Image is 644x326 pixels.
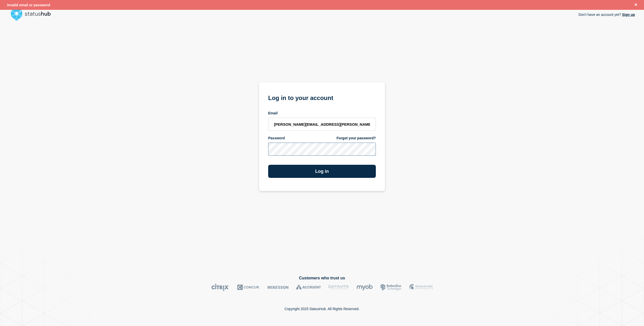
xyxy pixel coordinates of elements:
[7,3,50,7] span: Invalid email or password
[285,307,359,311] p: Copyright 2025 StatusHub. All Rights Reserved.
[621,13,635,17] a: Sign up
[296,284,321,291] img: Accruent logo
[267,284,289,291] img: McKesson logo
[9,6,57,22] img: StatusHub logo
[268,165,376,178] button: Log in
[268,136,285,141] span: Password
[578,9,635,21] p: Don't have an account yet?
[268,93,376,102] h1: Log in to your account
[268,118,376,131] input: email input
[356,284,373,291] img: myob logo
[268,143,376,156] input: password input
[409,284,433,291] img: MSU logo
[633,2,639,8] button: Close banner
[211,284,230,291] img: Citrix logo
[237,284,260,291] img: Concur logo
[380,284,402,291] img: Bottomline logo
[9,276,635,280] h2: Customers who trust us
[329,284,349,291] img: DataVita logo
[337,136,376,141] a: Forgot your password?
[268,111,277,116] span: Email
